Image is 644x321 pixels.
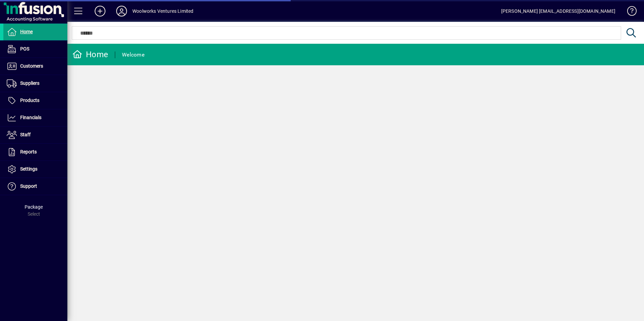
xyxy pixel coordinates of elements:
[3,58,67,75] a: Customers
[20,166,37,172] span: Settings
[20,80,39,86] span: Suppliers
[501,6,615,16] div: [PERSON_NAME] [EMAIL_ADDRESS][DOMAIN_NAME]
[111,5,132,17] button: Profile
[3,41,67,58] a: POS
[3,127,67,143] a: Staff
[122,49,144,60] div: Welcome
[3,75,67,92] a: Suppliers
[20,149,37,154] span: Reports
[3,161,67,178] a: Settings
[3,144,67,160] a: Reports
[3,178,67,195] a: Support
[622,1,636,23] a: Knowledge Base
[72,49,108,60] div: Home
[20,132,31,137] span: Staff
[20,63,43,69] span: Customers
[20,46,29,51] span: POS
[132,6,194,16] div: Woolworks Ventures Limited
[20,115,41,120] span: Financials
[3,109,67,126] a: Financials
[20,29,33,34] span: Home
[20,98,39,103] span: Products
[25,204,43,210] span: Package
[3,92,67,109] a: Products
[20,183,37,189] span: Support
[89,5,111,17] button: Add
